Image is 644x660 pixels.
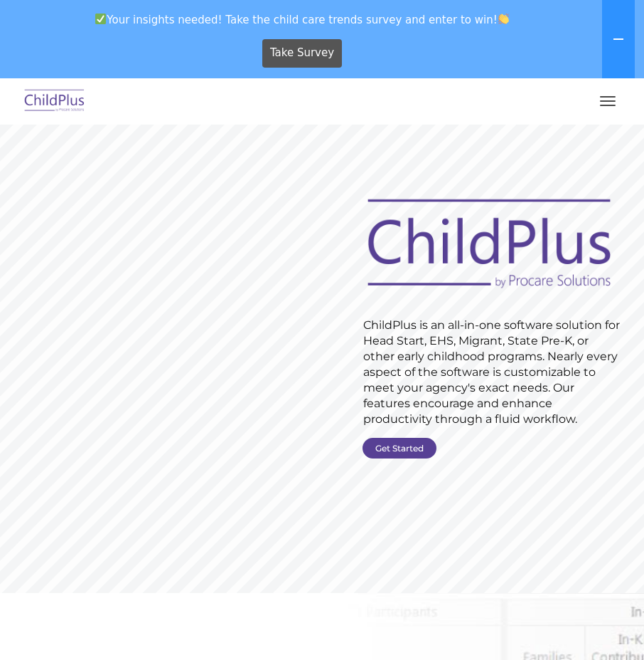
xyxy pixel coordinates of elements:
[363,318,621,427] rs-layer: ChildPlus is an all-in-one software solution for Head Start, EHS, Migrant, State Pre-K, or other ...
[95,14,106,24] img: ✅
[262,39,343,68] a: Take Survey
[6,6,599,33] span: Your insights needed! Take the child care trends survey and enter to win!
[363,438,436,459] a: Get Started
[498,14,509,24] img: 👏
[21,85,88,118] img: ChildPlus by Procare Solutions
[270,41,334,66] span: Take Survey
